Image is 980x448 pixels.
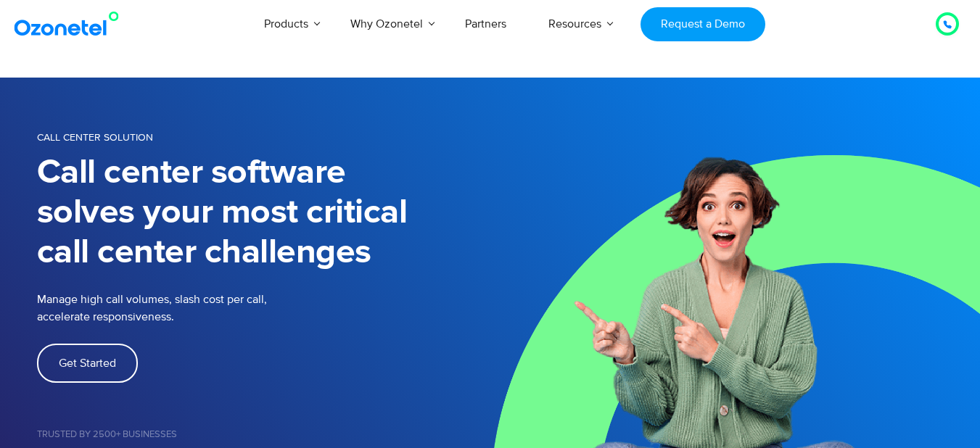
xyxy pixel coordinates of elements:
h5: Trusted by 2500+ Businesses [37,430,490,439]
span: Get Started [59,357,116,369]
h1: Call center software solves your most critical call center challenges [37,153,490,273]
p: Manage high call volumes, slash cost per call, accelerate responsiveness. [37,291,363,325]
a: Get Started [37,344,138,383]
a: Request a Demo [641,7,765,41]
span: Call Center Solution [37,131,153,144]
